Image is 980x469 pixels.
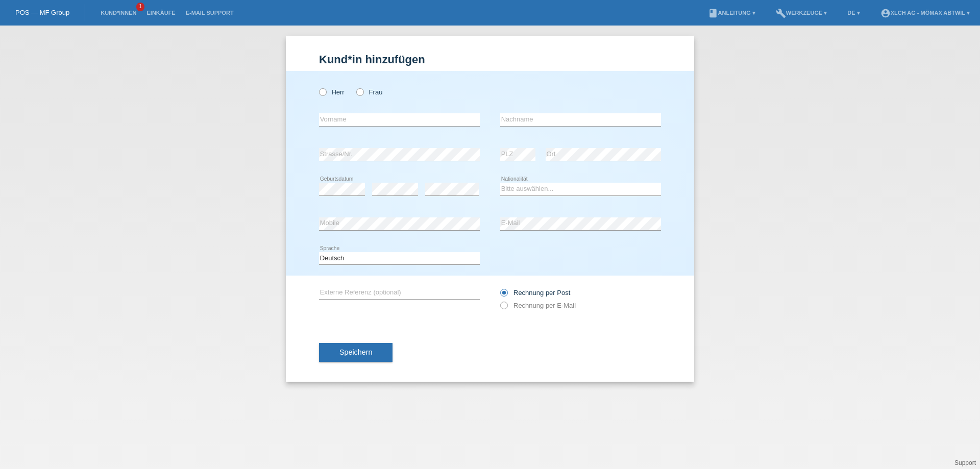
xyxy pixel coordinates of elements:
label: Rechnung per Post [500,289,570,297]
input: Rechnung per Post [500,289,507,302]
button: Speichern [319,343,393,362]
span: 1 [136,3,144,11]
input: Herr [319,88,326,95]
label: Frau [356,88,382,96]
a: Support [954,459,976,466]
h1: Kund*in hinzufügen [319,53,661,66]
a: account_circleXLCH AG - Mömax Abtwil ▾ [875,10,975,16]
label: Herr [319,88,345,96]
span: Speichern [339,348,372,356]
a: buildWerkzeuge ▾ [771,10,832,16]
i: book [708,8,718,18]
a: DE ▾ [842,10,865,16]
a: bookAnleitung ▾ [703,10,761,16]
a: POS — MF Group [15,9,69,16]
input: Rechnung per E-Mail [500,302,507,314]
a: Einkäufe [141,10,180,16]
a: E-Mail Support [181,10,239,16]
a: Kund*innen [95,10,141,16]
i: build [776,8,786,18]
label: Rechnung per E-Mail [500,302,576,309]
input: Frau [356,88,363,95]
i: account_circle [880,8,891,18]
